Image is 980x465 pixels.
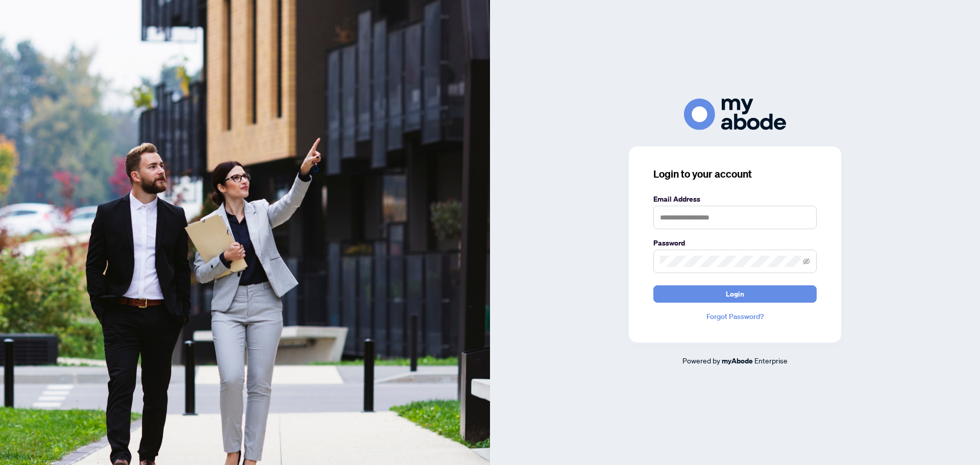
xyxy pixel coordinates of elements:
[653,285,817,303] button: Login
[653,237,817,249] label: Password
[682,356,720,365] span: Powered by
[726,286,744,302] span: Login
[722,355,753,366] a: myAbode
[653,193,817,205] label: Email Address
[653,311,817,322] a: Forgot Password?
[653,167,817,181] h3: Login to your account
[803,258,810,265] span: eye-invisible
[754,356,788,365] span: Enterprise
[684,99,786,130] img: ma-logo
